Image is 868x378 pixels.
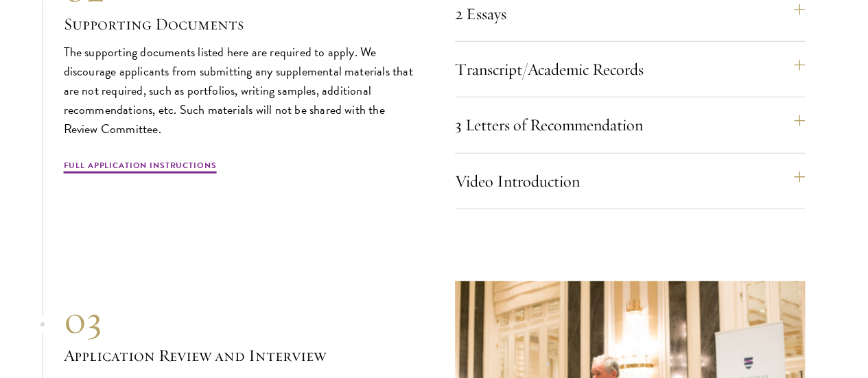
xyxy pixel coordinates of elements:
[455,165,805,198] button: Video Introduction
[64,43,414,139] p: The supporting documents listed here are required to apply. We discourage applicants from submitt...
[64,296,414,344] div: 03
[455,108,805,141] button: 3 Letters of Recommendation
[64,159,217,176] a: Full Application Instructions
[64,344,414,367] h3: Application Review and Interview
[64,12,414,36] h3: Supporting Documents
[455,53,805,86] button: Transcript/Academic Records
